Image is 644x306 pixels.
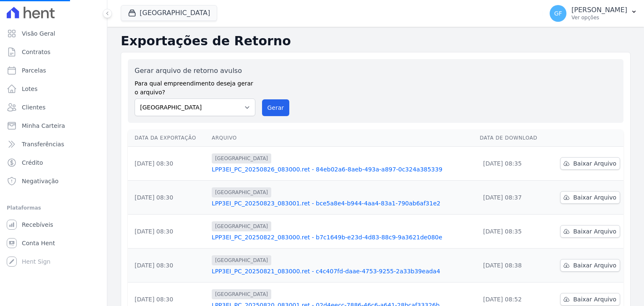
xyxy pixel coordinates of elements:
a: Clientes [3,99,104,116]
span: Baixar Arquivo [573,159,616,168]
label: Para qual empreendimento deseja gerar o arquivo? [135,76,255,97]
td: [DATE] 08:35 [476,215,548,249]
a: Baixar Arquivo [560,157,620,170]
a: Contratos [3,44,104,60]
td: [DATE] 08:30 [128,147,208,181]
span: Negativação [22,177,59,185]
button: GF [PERSON_NAME] Ver opções [543,2,644,25]
span: Parcelas [22,66,46,75]
span: Recebíveis [22,220,53,229]
span: Baixar Arquivo [573,295,616,303]
span: [GEOGRAPHIC_DATA] [212,255,271,265]
a: LPP3EI_PC_20250826_083000.ret - 84eb02a6-8aeb-493a-a897-0c324a385339 [212,165,473,174]
p: [PERSON_NAME] [571,6,627,14]
span: [GEOGRAPHIC_DATA] [212,289,271,299]
th: Arquivo [208,130,476,147]
a: Crédito [3,154,104,171]
a: Visão Geral [3,25,104,42]
button: [GEOGRAPHIC_DATA] [121,5,217,21]
td: [DATE] 08:30 [128,249,208,283]
a: LPP3EI_PC_20250823_083001.ret - bce5a8e4-b944-4aa4-83a1-790ab6af31e2 [212,199,473,207]
td: [DATE] 08:35 [476,147,548,181]
span: Clientes [22,103,45,112]
a: Lotes [3,80,104,97]
a: Negativação [3,173,104,189]
span: [GEOGRAPHIC_DATA] [212,153,271,163]
a: LPP3EI_PC_20250821_083000.ret - c4c407fd-daae-4753-9255-2a33b39eada4 [212,267,473,275]
p: Ver opções [571,14,627,21]
td: [DATE] 08:38 [476,249,548,283]
span: Baixar Arquivo [573,227,616,236]
span: GF [554,10,562,16]
label: Gerar arquivo de retorno avulso [135,66,255,76]
td: [DATE] 08:30 [128,181,208,215]
td: [DATE] 08:37 [476,181,548,215]
th: Data de Download [476,130,548,147]
span: Baixar Arquivo [573,193,616,202]
span: Crédito [22,158,43,167]
a: LPP3EI_PC_20250822_083000.ret - b7c1649b-e23d-4d83-88c9-9a3621de080e [212,233,473,241]
a: Baixar Arquivo [560,259,620,272]
h2: Exportações de Retorno [121,34,631,49]
td: [DATE] 08:30 [128,215,208,249]
a: Minha Carteira [3,117,104,134]
span: [GEOGRAPHIC_DATA] [212,221,271,231]
span: Minha Carteira [22,122,65,130]
a: Baixar Arquivo [560,225,620,238]
a: Parcelas [3,62,104,79]
a: Transferências [3,136,104,153]
span: Visão Geral [22,29,55,38]
a: Baixar Arquivo [560,191,620,204]
button: Gerar [262,99,290,116]
a: Conta Hent [3,235,104,252]
span: Contratos [22,48,50,56]
span: Transferências [22,140,64,148]
span: [GEOGRAPHIC_DATA] [212,187,271,197]
span: Lotes [22,85,38,93]
span: Baixar Arquivo [573,261,616,270]
th: Data da Exportação [128,130,208,147]
span: Conta Hent [22,239,55,247]
a: Baixar Arquivo [560,293,620,306]
div: Plataformas [7,203,100,213]
a: Recebíveis [3,216,104,233]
